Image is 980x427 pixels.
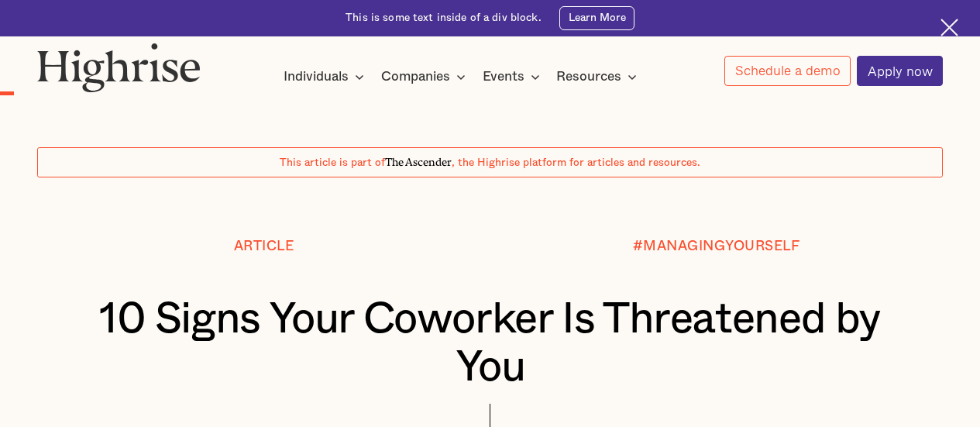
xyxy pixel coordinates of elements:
[284,67,349,86] div: Individuals
[37,43,201,92] img: Highrise logo
[346,11,542,26] div: This is some text inside of a div block.
[857,56,943,86] a: Apply now
[385,153,452,167] span: The Ascender
[234,239,294,254] div: Article
[381,67,450,86] div: Companies
[483,67,545,86] div: Events
[633,239,800,254] div: #MANAGINGYOURSELF
[284,67,369,86] div: Individuals
[381,67,470,86] div: Companies
[483,67,524,86] div: Events
[452,157,700,168] span: , the Highrise platform for articles and resources.
[75,296,905,392] h1: 10 Signs Your Coworker Is Threatened by You
[556,67,641,86] div: Resources
[724,56,851,86] a: Schedule a demo
[940,19,958,36] img: Cross icon
[280,157,385,168] span: This article is part of
[556,67,621,86] div: Resources
[559,6,634,30] a: Learn More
